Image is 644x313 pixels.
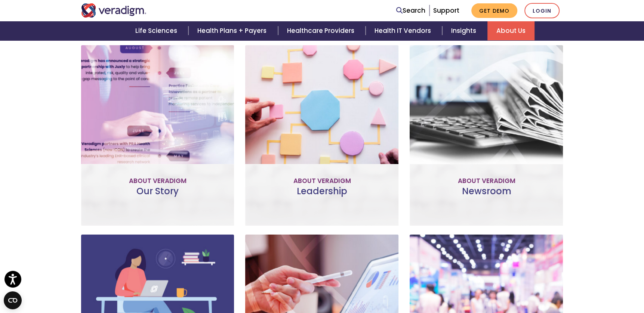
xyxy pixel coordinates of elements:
[251,186,392,208] h3: Leadership
[4,291,22,309] button: Open CMP widget
[81,3,147,18] img: Veradigm logo
[433,6,459,15] a: Support
[442,21,487,40] a: Insights
[471,3,517,18] a: Get Demo
[487,21,534,40] a: About Us
[416,176,557,186] p: About Veradigm
[188,21,278,40] a: Health Plans + Payers
[251,176,392,186] p: About Veradigm
[278,21,366,40] a: Healthcare Providers
[524,3,560,18] a: Login
[87,186,228,208] h3: Our Story
[366,21,442,40] a: Health IT Vendors
[126,21,188,40] a: Life Sciences
[396,6,425,16] a: Search
[87,176,228,186] p: About Veradigm
[416,186,557,208] h3: Newsroom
